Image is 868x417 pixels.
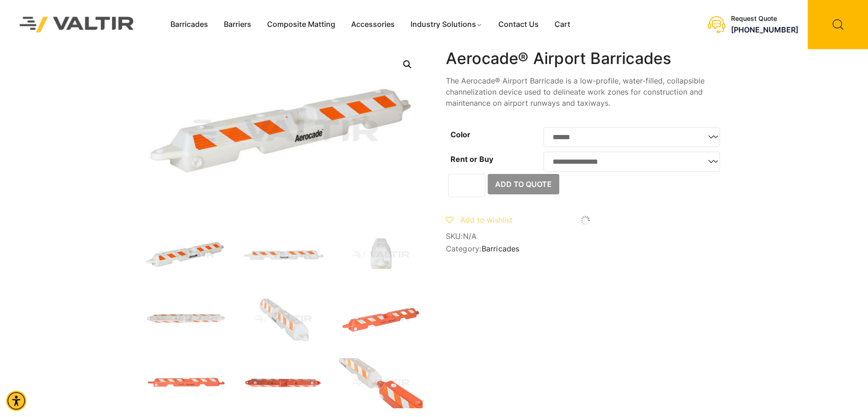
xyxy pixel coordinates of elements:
[7,5,146,44] img: Valtir Rentals
[6,391,26,411] div: Accessibility Menu
[339,358,423,408] img: Two interlocking traffic barriers, one white with orange stripes and one orange with white stripe...
[463,231,476,241] span: N/A
[450,130,470,139] label: Color
[241,358,325,408] img: An orange traffic barrier with white reflective stripes, designed for road safety and visibility.
[403,18,490,32] a: Industry Solutions
[144,230,228,280] img: Aerocade_Nat_3Q-1.jpg
[144,294,228,344] img: text, letter
[488,174,559,194] button: Add to Quote
[450,154,493,164] label: Rent or Buy
[259,18,343,32] a: Composite Matting
[241,294,325,344] img: A white traffic barrier with orange and white reflective stripes, designed for road safety and de...
[446,49,724,68] h1: Aerocade® Airport Barricades
[448,174,485,197] input: Product quantity
[446,244,724,253] span: Category:
[339,230,423,280] img: A white plastic container with a spout, featuring horizontal red stripes on the side.
[446,75,724,109] p: The Aerocade® Airport Barricade is a low-profile, water-filled, collapsible channelization device...
[490,18,546,32] a: Contact Us
[241,230,325,280] img: A white safety barrier with orange reflective stripes and the brand name "Aerocade" printed on it.
[546,18,578,32] a: Cart
[446,232,724,241] span: SKU:
[216,18,259,32] a: Barriers
[343,18,403,32] a: Accessories
[163,18,216,32] a: Barricades
[481,244,519,253] a: Barricades
[731,25,798,34] a: call (888) 496-3625
[144,358,228,408] img: An orange traffic barrier with reflective white stripes, labeled "Aerocade," designed for safety ...
[399,56,416,73] a: Open this option
[339,294,423,344] img: An orange traffic barrier with reflective white stripes, designed for safety and visibility.
[731,15,798,23] div: Request Quote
